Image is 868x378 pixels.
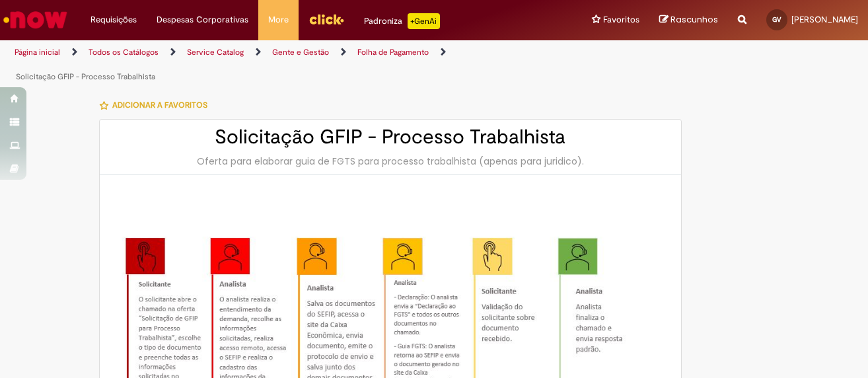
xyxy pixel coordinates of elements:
a: Página inicial [15,47,60,57]
button: Adicionar a Favoritos [99,91,215,119]
span: Rascunhos [670,13,718,26]
img: click_logo_yellow_360x200.png [308,9,344,29]
div: Padroniza [364,13,440,29]
a: Gente e Gestão [272,47,329,57]
span: Requisições [90,13,137,26]
span: Despesas Corporativas [157,13,248,26]
span: Favoritos [603,13,639,26]
ul: Trilhas de página [10,40,569,89]
span: GV [772,15,781,24]
a: Folha de Pagamento [357,47,429,57]
a: Rascunhos [659,14,718,26]
span: [PERSON_NAME] [791,14,858,25]
img: ServiceNow [1,7,69,33]
a: Todos os Catálogos [89,47,159,57]
h2: Solicitação GFIP - Processo Trabalhista [113,126,668,148]
div: Oferta para elaborar guia de FGTS para processo trabalhista (apenas para juridico). [113,155,668,168]
span: Adicionar a Favoritos [112,100,207,110]
p: +GenAi [408,13,440,29]
a: Solicitação GFIP - Processo Trabalhista [16,71,155,82]
a: Service Catalog [187,47,244,57]
span: More [268,13,289,26]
